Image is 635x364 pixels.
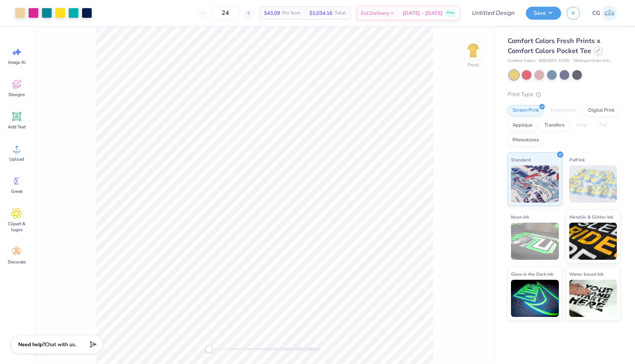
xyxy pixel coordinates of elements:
[9,156,24,162] span: Upload
[592,9,600,17] span: CG
[403,9,443,17] span: [DATE] - [DATE]
[361,9,389,17] span: Est. Delivery
[589,6,620,20] a: CG
[571,120,592,131] div: Vinyl
[595,120,612,131] div: Foil
[539,58,570,64] span: # 6030CC-DYED
[508,135,544,146] div: Rhinestones
[282,9,300,17] span: Per Item
[8,59,26,65] span: Image AI
[335,9,346,17] span: Total
[583,105,619,116] div: Digital Print
[211,6,240,20] input: – –
[8,259,26,265] span: Decorate
[569,270,603,278] span: Water based Ink
[309,9,332,17] span: $1,034.16
[511,223,559,260] img: Neon Ink
[573,58,610,64] span: Minimum Order: 24 +
[11,188,23,194] span: Greek
[4,221,29,233] span: Clipart & logos
[602,6,617,20] img: Carlee Gerke
[511,213,529,221] span: Neon Ink
[508,90,620,99] div: Print Type
[508,58,535,64] span: Comfort Colors
[569,156,585,164] span: Puff Ink
[205,345,213,353] div: Accessibility label
[8,124,26,130] span: Add Text
[466,43,481,58] img: Front
[540,120,569,131] div: Transfers
[468,62,479,68] div: Front
[526,7,561,20] button: Save
[45,341,76,348] span: Chat with us.
[511,165,559,203] img: Standard
[511,156,531,164] span: Standard
[466,6,520,20] input: Untitled Design
[511,270,553,278] span: Glow in the Dark Ink
[447,10,454,16] span: Free
[508,120,537,131] div: Applique
[569,165,617,203] img: Puff Ink
[18,341,45,348] strong: Need help?
[508,105,544,116] div: Screen Print
[9,92,25,98] span: Designs
[569,280,617,317] img: Water based Ink
[569,223,617,260] img: Metallic & Glitter Ink
[569,213,613,221] span: Metallic & Glitter Ink
[511,280,559,317] img: Glow in the Dark Ink
[508,36,600,55] span: Comfort Colors Fresh Prints x Comfort Colors Pocket Tee
[264,9,280,17] span: $43.09
[546,105,581,116] div: Embroidery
